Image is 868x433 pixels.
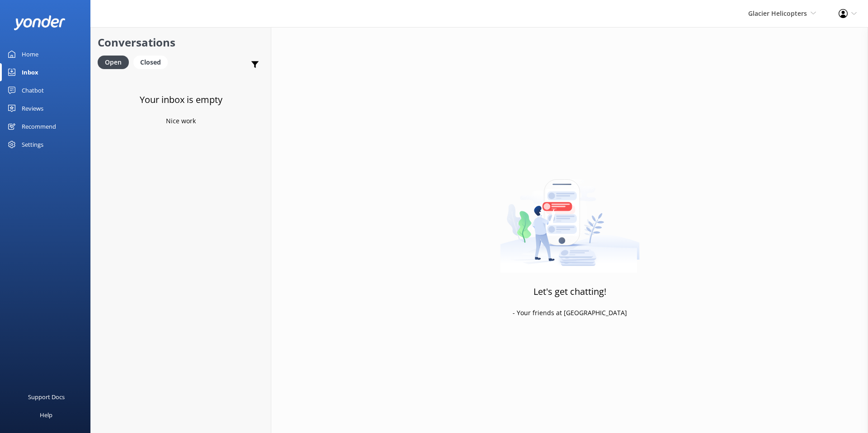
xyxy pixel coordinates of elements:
img: yonder-white-logo.png [14,15,66,30]
p: - Your friends at [GEOGRAPHIC_DATA] [513,308,627,318]
div: Reviews [22,99,43,117]
div: Chatbot [22,81,44,99]
div: Help [40,406,52,424]
div: Support Docs [28,388,65,406]
h3: Let's get chatting! [533,284,606,299]
p: Nice work [166,116,196,126]
div: Closed [133,56,168,69]
a: Open [98,57,133,67]
div: Inbox [22,63,38,81]
a: Closed [133,57,172,67]
h2: Conversations [98,34,264,51]
img: artwork of a man stealing a conversation from at giant smartphone [500,160,640,273]
div: Recommend [22,117,56,135]
span: Glacier Helicopters [748,9,807,18]
div: Open [98,56,129,69]
div: Home [22,45,38,63]
h3: Your inbox is empty [140,93,222,107]
div: Settings [22,135,43,154]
